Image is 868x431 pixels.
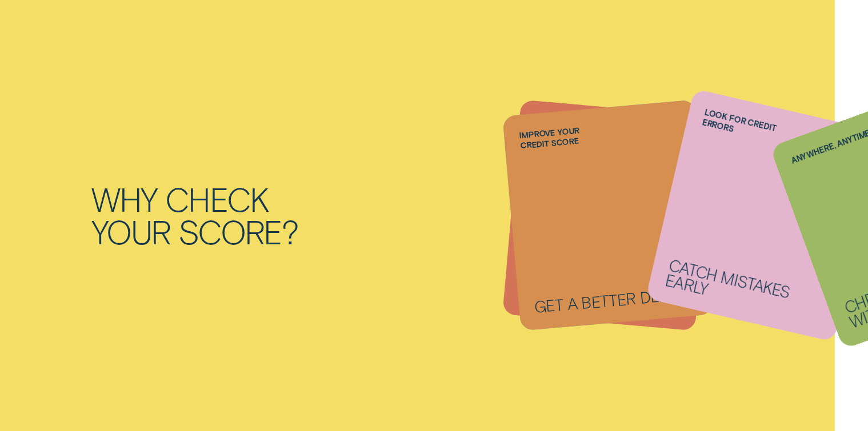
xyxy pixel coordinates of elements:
[91,183,429,248] div: Why check your score?
[701,107,793,148] label: Look for credit errors
[664,257,829,324] p: Catch mistakes early
[86,183,434,248] h2: Why check your score?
